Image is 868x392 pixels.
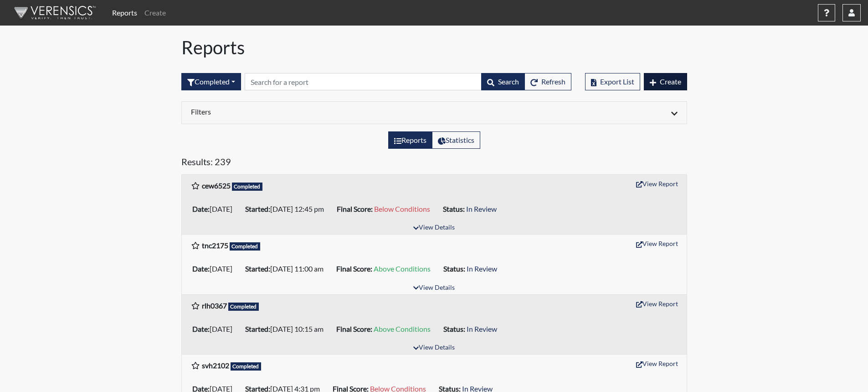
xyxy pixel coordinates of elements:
li: [DATE] 10:15 am [241,322,333,336]
span: In Review [466,204,497,213]
b: Final Score: [336,324,372,333]
span: In Review [467,264,497,273]
span: Refresh [541,77,565,86]
li: [DATE] 12:45 pm [241,202,333,216]
button: Search [481,73,525,90]
button: Export List [585,73,640,90]
div: Filter by interview status [181,73,241,90]
span: Below Conditions [374,204,430,213]
label: View statistics about completed interviews [432,131,480,149]
label: View the list of reports [388,131,432,149]
button: View Details [409,342,459,354]
button: Create [644,73,687,90]
b: Status: [443,324,465,333]
button: View Report [632,356,682,371]
b: tnc2175 [202,241,228,250]
button: Refresh [524,73,571,90]
li: [DATE] 11:00 am [241,261,333,276]
h1: Reports [181,37,687,58]
span: Completed [230,242,261,251]
li: [DATE] [189,261,241,276]
button: View Report [632,297,682,311]
span: Completed [228,303,259,311]
b: Started: [245,204,270,213]
b: Final Score: [336,264,372,273]
span: Above Conditions [374,264,431,273]
b: Final Score: [337,204,373,213]
span: Search [498,77,519,86]
b: cew6525 [202,181,231,190]
div: Click to expand/collapse filters [184,107,684,118]
b: Date: [192,204,210,213]
h5: Results: 239 [181,156,687,171]
b: Started: [245,264,270,273]
button: View Report [632,177,682,191]
button: View Details [409,222,459,234]
b: Date: [192,264,210,273]
a: Create [141,4,169,22]
span: Completed [231,362,262,371]
li: [DATE] [189,322,241,336]
span: Export List [600,77,634,86]
span: Create [660,77,681,86]
span: Completed [232,183,263,191]
span: In Review [467,324,497,333]
b: Status: [443,204,465,213]
span: Above Conditions [374,324,431,333]
input: Search by Registration ID, Interview Number, or Investigation Name. [245,73,482,90]
h6: Filters [191,107,427,116]
b: Status: [443,264,465,273]
button: Completed [181,73,241,90]
b: rlh0367 [202,301,227,310]
button: View Details [409,282,459,294]
button: View Report [632,236,682,251]
b: Started: [245,324,270,333]
b: svh2102 [202,361,229,370]
a: Reports [108,4,141,22]
li: [DATE] [189,202,241,216]
b: Date: [192,324,210,333]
